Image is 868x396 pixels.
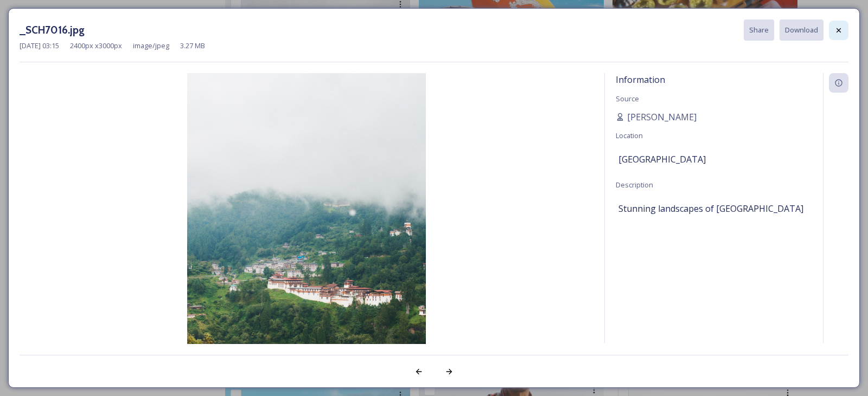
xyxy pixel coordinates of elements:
span: Source [616,94,639,103]
h3: _SCH7016.jpg [20,22,85,38]
span: 3.27 MB [180,41,205,51]
button: Share [744,20,774,41]
span: 2400 px x 3000 px [70,41,122,51]
span: [DATE] 03:15 [20,41,59,51]
span: Description [616,180,653,190]
span: Stunning landscapes of [GEOGRAPHIC_DATA] [618,202,803,215]
span: Location [616,131,643,140]
button: Download [780,20,824,41]
span: image/jpeg [133,41,169,51]
span: [GEOGRAPHIC_DATA] [618,153,706,166]
span: Information [616,74,665,86]
img: _SCH7016.jpg [20,73,593,372]
span: [PERSON_NAME] [627,111,697,124]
